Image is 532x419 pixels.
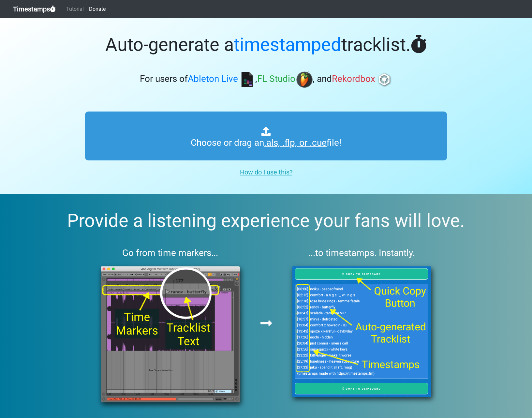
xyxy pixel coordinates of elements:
h2: Provide a listening experience your fans will love. [16,210,516,232]
h3: Go from time markers... [85,247,256,259]
span: Ableton Live [188,74,238,84]
span: timestamped [234,34,341,55]
span: FL Studio [257,74,295,84]
img: ableton.png [239,71,255,88]
span: Rekordbox [332,74,375,84]
u: How do I use this? [240,168,292,176]
img: ableton%20screenshot%20bounce.png [85,266,256,402]
a: Tutorial [64,3,86,16]
a: Donate [86,3,108,16]
h3: For users of , , and [85,71,447,88]
h3: ...to timestamps. Instantly. [277,247,447,259]
a: Timestamps [13,3,56,16]
img: rb.png [376,71,392,88]
img: fl.png [296,71,313,88]
img: tsfm%20results.png [277,266,447,397]
h1: Auto-generate a tracklist. [85,34,447,56]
